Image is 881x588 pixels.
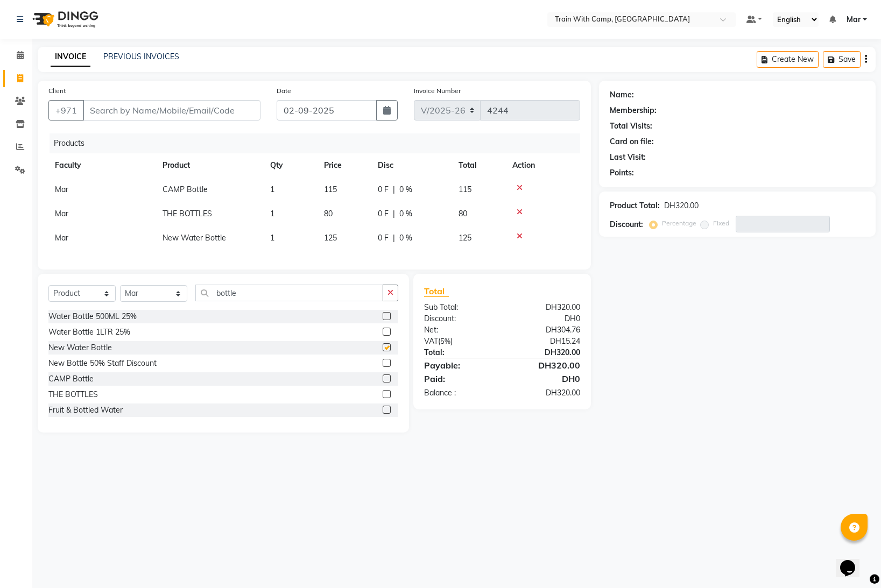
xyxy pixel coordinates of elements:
[324,233,337,243] span: 125
[393,184,395,195] span: |
[48,86,66,96] label: Client
[264,153,318,178] th: Qty
[163,209,212,218] span: THE BOTTLES
[502,324,588,336] div: DH304.76
[48,153,156,178] th: Faculty
[163,233,226,243] span: New Water Bottle
[823,51,861,68] button: Save
[48,358,157,369] div: New Bottle 50% Staff Discount
[424,336,438,346] span: VAT
[416,302,502,313] div: Sub Total:
[399,208,412,219] span: 0 %
[610,121,652,132] div: Total Visits:
[459,185,471,194] span: 115
[416,359,502,372] div: Payable:
[270,209,274,218] span: 1
[55,233,68,243] span: Mar
[416,336,502,347] div: ( )
[610,89,634,101] div: Name:
[48,327,130,338] div: Water Bottle 1LTR 25%
[324,185,337,194] span: 115
[270,233,274,243] span: 1
[502,302,588,313] div: DH320.00
[55,185,68,194] span: Mar
[459,209,467,218] span: 80
[610,136,654,147] div: Card on file:
[414,86,461,96] label: Invoice Number
[416,387,502,399] div: Balance :
[270,185,274,194] span: 1
[163,185,208,194] span: CAMP Bottle
[399,184,412,195] span: 0 %
[48,311,137,322] div: Water Bottle 500ML 25%
[502,347,588,358] div: DH320.00
[48,342,112,353] div: New Water Bottle
[713,218,729,228] label: Fixed
[318,153,371,178] th: Price
[378,184,389,195] span: 0 F
[195,285,383,301] input: Search or Scan
[51,47,90,67] a: INVOICE
[502,359,588,372] div: DH320.00
[836,545,870,577] iframe: chat widget
[459,233,471,243] span: 125
[48,100,84,121] button: +971
[416,324,502,336] div: Net:
[48,405,123,416] div: Fruit & Bottled Water
[610,105,657,116] div: Membership:
[847,14,861,25] span: Mar
[393,232,395,244] span: |
[610,200,660,211] div: Product Total:
[502,372,588,385] div: DH0
[664,200,699,211] div: DH320.00
[48,373,94,385] div: CAMP Bottle
[502,336,588,347] div: DH15.24
[378,208,389,219] span: 0 F
[416,372,502,385] div: Paid:
[610,152,646,163] div: Last Visit:
[416,313,502,324] div: Discount:
[55,209,68,218] span: Mar
[50,133,588,153] div: Products
[610,219,643,230] div: Discount:
[662,218,696,228] label: Percentage
[371,153,452,178] th: Disc
[610,167,634,179] div: Points:
[83,100,260,121] input: Search by Name/Mobile/Email/Code
[502,387,588,399] div: DH320.00
[48,389,98,400] div: THE BOTTLES
[757,51,819,68] button: Create New
[506,153,580,178] th: Action
[502,313,588,324] div: DH0
[277,86,291,96] label: Date
[399,232,412,244] span: 0 %
[452,153,506,178] th: Total
[440,337,450,345] span: 5%
[103,52,179,61] a: PREVIOUS INVOICES
[156,153,264,178] th: Product
[424,286,449,297] span: Total
[378,232,389,244] span: 0 F
[416,347,502,358] div: Total:
[324,209,333,218] span: 80
[27,4,101,34] img: logo
[393,208,395,219] span: |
